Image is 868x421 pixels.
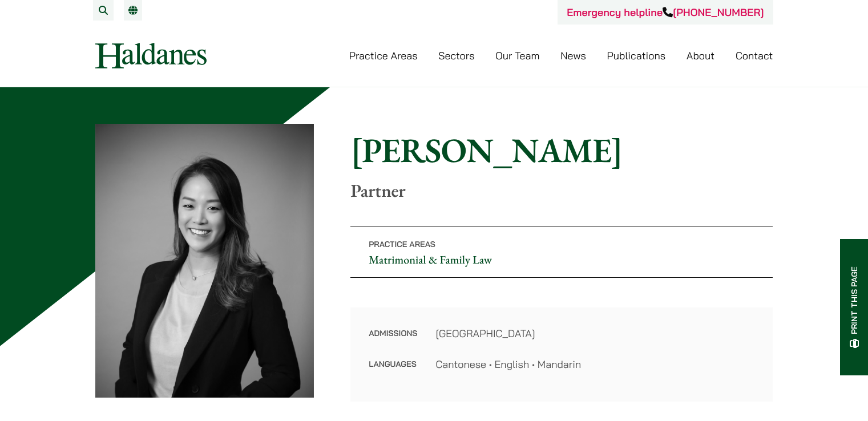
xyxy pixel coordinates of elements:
a: Publications [607,49,666,62]
dd: Cantonese • English • Mandarin [435,357,754,372]
img: Logo of Haldanes [95,43,207,68]
span: Practice Areas [369,239,435,249]
h1: [PERSON_NAME] [350,129,773,171]
a: Sectors [438,49,474,62]
dt: Admissions [369,326,417,357]
a: News [560,49,586,62]
dd: [GEOGRAPHIC_DATA] [435,326,754,341]
a: Matrimonial & Family Law [369,252,492,267]
a: Our Team [495,49,539,62]
a: Practice Areas [349,49,418,62]
dt: Languages [369,357,417,372]
a: Contact [736,49,773,62]
a: EN [128,6,138,15]
a: About [687,49,714,62]
a: Emergency helpline[PHONE_NUMBER] [567,6,764,19]
p: Partner [350,180,773,201]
